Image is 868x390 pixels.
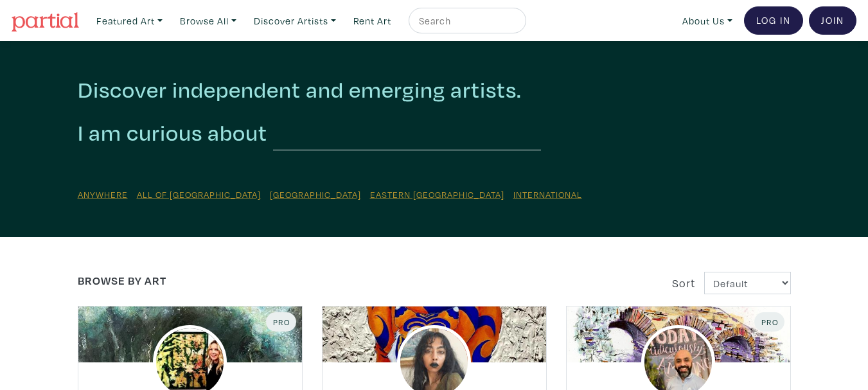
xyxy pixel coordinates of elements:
a: Browse by Art [78,273,166,288]
input: Search [418,13,514,29]
a: Anywhere [78,188,128,200]
a: Log In [744,6,803,35]
span: Pro [760,317,779,327]
a: [GEOGRAPHIC_DATA] [270,188,361,200]
h2: Discover independent and emerging artists. [78,76,791,103]
h2: I am curious about [78,119,267,147]
a: Featured Art [91,8,168,34]
a: Browse All [174,8,242,34]
a: Eastern [GEOGRAPHIC_DATA] [370,188,504,200]
a: International [513,188,582,200]
span: Pro [272,317,290,327]
a: All of [GEOGRAPHIC_DATA] [137,188,261,200]
a: Rent Art [348,8,397,34]
a: Join [809,6,856,35]
a: About Us [677,8,738,34]
span: Sort [672,276,695,290]
a: Discover Artists [248,8,342,34]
